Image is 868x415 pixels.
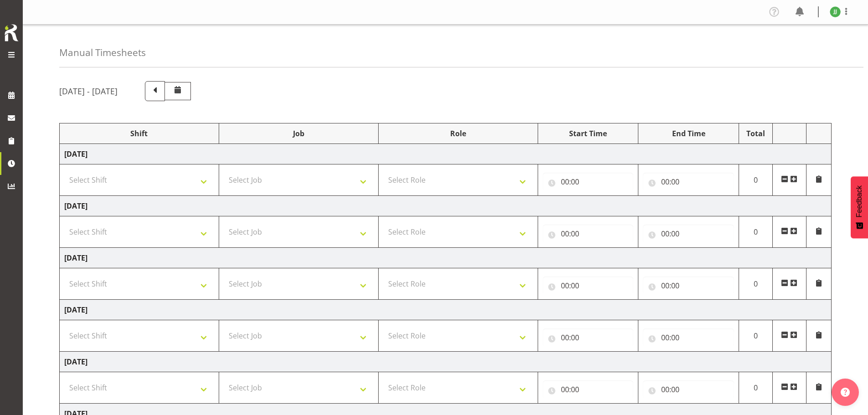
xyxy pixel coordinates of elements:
span: Feedback [855,185,863,217]
button: Feedback - Show survey [851,176,868,238]
input: Click to select... [643,173,734,191]
img: joshua-joel11891.jpg [830,6,841,17]
td: [DATE] [60,144,832,164]
div: Role [383,128,533,139]
div: Job [224,128,374,139]
td: [DATE] [60,300,832,320]
input: Click to select... [543,277,634,295]
img: help-xxl-2.png [841,388,850,397]
img: Rosterit icon logo [2,23,21,43]
input: Click to select... [543,328,634,347]
td: [DATE] [60,352,832,372]
div: Shift [64,128,214,139]
h5: [DATE] - [DATE] [59,86,118,96]
td: 0 [739,372,773,404]
input: Click to select... [543,380,634,399]
h4: Manual Timesheets [59,47,146,58]
input: Click to select... [643,380,734,399]
input: Click to select... [543,225,634,243]
td: [DATE] [60,248,832,268]
div: Start Time [543,128,634,139]
input: Click to select... [643,277,734,295]
input: Click to select... [543,173,634,191]
td: 0 [739,164,773,196]
td: 0 [739,216,773,248]
td: [DATE] [60,196,832,216]
input: Click to select... [643,328,734,347]
div: End Time [643,128,734,139]
td: 0 [739,320,773,352]
div: Total [744,128,768,139]
input: Click to select... [643,225,734,243]
td: 0 [739,268,773,300]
